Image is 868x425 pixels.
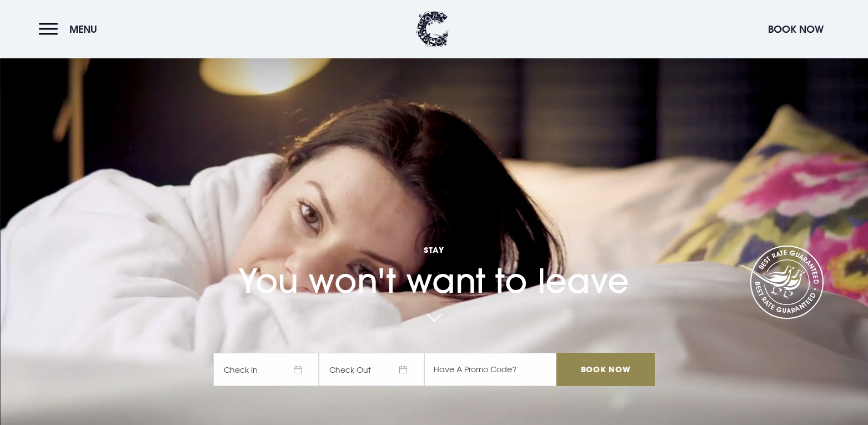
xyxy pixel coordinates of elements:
img: Clandeboye Lodge [416,11,449,47]
input: Book Now [556,353,654,386]
input: Have A Promo Code? [424,353,556,386]
button: Book Now [762,17,829,41]
span: Check In [213,353,319,386]
span: Check Out [319,353,424,386]
button: Menu [39,17,103,41]
span: Stay [213,244,654,255]
span: Menu [69,23,97,36]
h1: You won't want to leave [213,217,654,301]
